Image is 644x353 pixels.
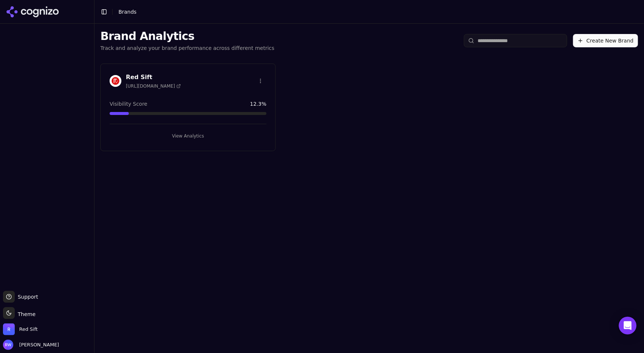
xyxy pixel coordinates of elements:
[110,75,121,87] img: Red Sift
[118,8,137,16] nav: breadcrumb
[573,34,638,47] button: Create New Brand
[619,317,637,335] div: Open Intercom Messenger
[110,130,266,142] button: View Analytics
[250,100,266,108] span: 12.3 %
[118,9,137,15] span: Brands
[3,323,38,335] button: Open organization switcher
[100,44,275,52] p: Track and analyze your brand performance across different metrics
[110,100,147,108] span: Visibility Score
[3,340,59,350] button: Open user button
[16,342,59,348] span: [PERSON_NAME]
[3,340,13,350] img: Rebecca Warren
[3,323,15,335] img: Red Sift
[15,293,38,301] span: Support
[15,311,35,317] span: Theme
[19,326,38,333] span: Red Sift
[100,30,275,43] h1: Brand Analytics
[126,83,181,89] span: [URL][DOMAIN_NAME]
[126,73,181,82] h3: Red Sift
